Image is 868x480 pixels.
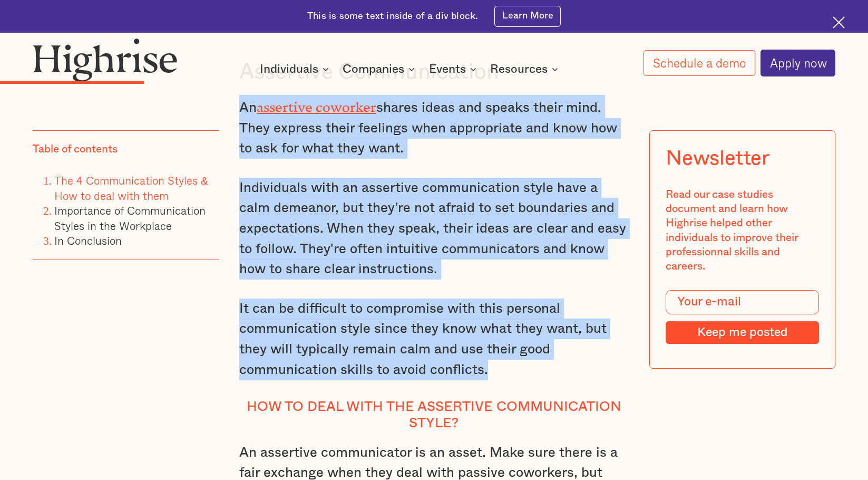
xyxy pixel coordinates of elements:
[54,232,122,249] a: In Conclusion
[666,290,818,344] form: Modal Form
[33,38,178,82] img: Highrise logo
[643,50,755,76] a: Schedule a demo
[260,63,332,75] div: Individuals
[257,99,376,108] a: assertive coworker
[666,147,769,171] div: Newsletter
[54,172,208,204] a: The 4 Communication Styles & How to deal with them
[260,63,318,75] div: Individuals
[239,399,629,431] h4: How to deal with the Assertive Communication Style?
[666,290,818,314] input: Your e-mail
[54,202,206,234] a: Importance of Communication Styles in the Workplace
[343,63,418,75] div: Companies
[307,10,478,23] div: This is some text inside of a div block.
[33,142,118,156] div: Table of contents
[494,6,561,26] a: Learn More
[343,63,404,75] div: Companies
[833,16,845,28] img: Cross icon
[490,63,561,75] div: Resources
[666,321,818,344] input: Keep me posted
[490,63,548,75] div: Resources
[239,178,629,280] p: Individuals with an assertive communication style have a calm demeanor, but they’re not afraid to...
[239,299,629,380] p: It can be difficult to compromise with this personal communication style since they know what the...
[760,50,835,76] a: Apply now
[239,95,629,159] p: An shares ideas and speaks their mind. They express their feelings when appropriate and know how ...
[429,63,480,75] div: Events
[429,63,466,75] div: Events
[666,187,818,274] div: Read our case studies document and learn how Highrise helped other individuals to improve their p...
